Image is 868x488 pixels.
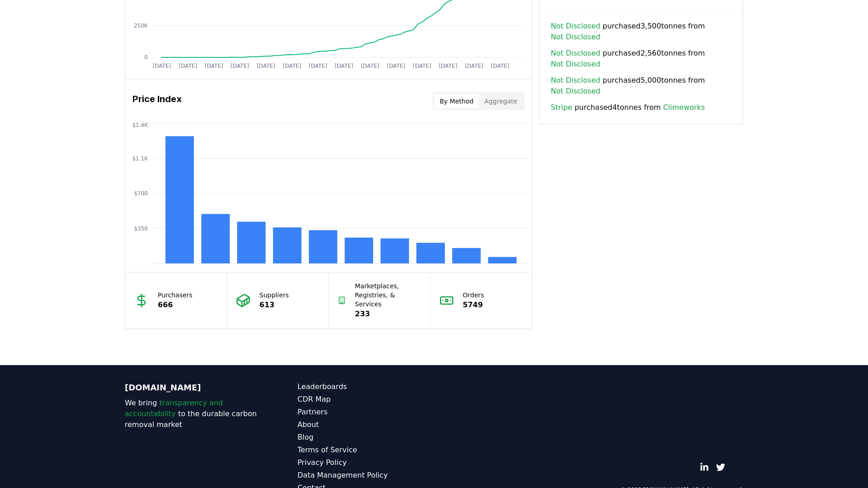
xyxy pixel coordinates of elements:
[132,122,148,128] tspan: $1.4K
[125,398,261,430] p: We bring to the durable carbon removal market
[132,155,148,162] tspan: $1.1K
[179,63,197,69] tspan: [DATE]
[465,63,483,69] tspan: [DATE]
[309,63,327,69] tspan: [DATE]
[134,23,148,29] tspan: 250K
[297,419,434,430] a: About
[231,63,249,69] tspan: [DATE]
[297,407,434,418] a: Partners
[663,102,705,113] a: Climeworks
[259,291,289,300] p: Suppliers
[134,190,148,197] tspan: $700
[463,300,484,310] p: 5749
[551,48,600,59] a: Not Disclosed
[158,300,193,310] p: 666
[355,282,421,309] p: Marketplaces, Registries, & Services
[144,54,148,61] tspan: 0
[551,59,600,70] a: Not Disclosed
[125,399,223,418] span: transparency and accountability
[413,63,431,69] tspan: [DATE]
[297,457,434,468] a: Privacy Policy
[491,63,509,69] tspan: [DATE]
[700,463,709,472] a: LinkedIn
[439,63,458,69] tspan: [DATE]
[355,309,421,319] p: 233
[551,75,732,97] span: purchased 5,000 tonnes from
[551,102,705,113] span: purchased 4 tonnes from
[257,63,275,69] tspan: [DATE]
[158,291,193,300] p: Purchasers
[132,92,182,110] h3: Price Index
[551,21,732,42] span: purchased 3,500 tonnes from
[551,75,600,86] a: Not Disclosed
[551,48,732,70] span: purchased 2,560 tonnes from
[125,381,261,394] p: [DOMAIN_NAME]
[297,445,434,455] a: Terms of Service
[153,63,171,69] tspan: [DATE]
[551,32,600,42] a: Not Disclosed
[297,432,434,443] a: Blog
[335,63,354,69] tspan: [DATE]
[551,21,600,32] a: Not Disclosed
[479,94,523,108] button: Aggregate
[205,63,223,69] tspan: [DATE]
[716,463,725,472] a: Twitter
[297,470,434,481] a: Data Management Policy
[134,225,148,232] tspan: $350
[297,381,434,392] a: Leaderboards
[551,86,600,97] a: Not Disclosed
[259,300,289,310] p: 613
[361,63,379,69] tspan: [DATE]
[283,63,301,69] tspan: [DATE]
[297,394,434,405] a: CDR Map
[387,63,406,69] tspan: [DATE]
[463,291,484,300] p: Orders
[551,102,572,113] a: Stripe
[434,94,479,108] button: By Method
